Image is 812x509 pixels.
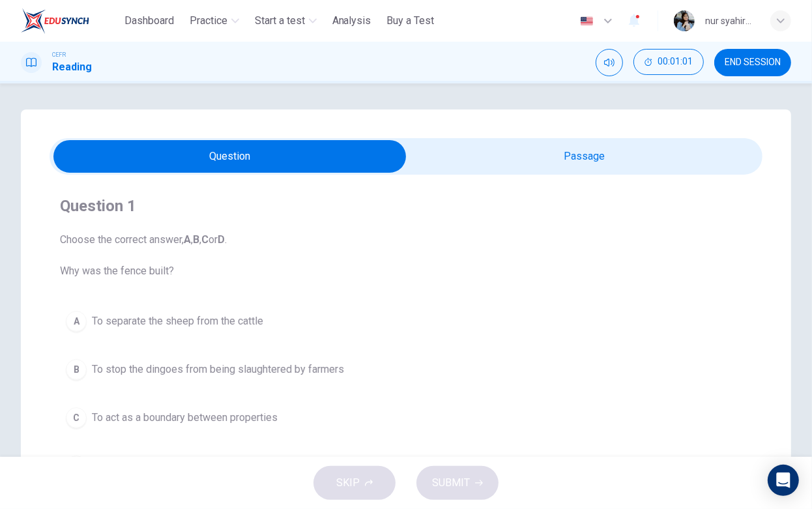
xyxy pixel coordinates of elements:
h1: Reading [52,59,92,75]
button: Buy a Test [382,9,440,33]
button: Start a test [250,9,322,33]
span: Analysis [332,13,371,29]
span: Buy a Test [387,13,435,29]
span: 00:01:01 [658,57,693,67]
button: Practice [184,9,244,33]
button: 00:01:01 [633,49,704,75]
span: To separate the sheep from the cattle [92,313,263,329]
div: C [66,407,87,428]
b: D [218,233,225,246]
div: Open Intercom Messenger [768,465,799,496]
button: Analysis [327,9,377,33]
button: DTo protect the Australian wool industry [60,450,752,482]
span: Dashboard [124,13,174,29]
div: Mute [596,49,623,76]
span: Start a test [255,13,305,29]
button: END SESSION [714,49,791,76]
b: C [201,233,209,246]
span: To stop the dingoes from being slaughtered by farmers [92,362,344,377]
h4: Question 1 [60,196,752,216]
div: A [66,311,87,332]
img: ELTC logo [21,8,89,34]
b: B [193,233,199,246]
div: B [66,359,87,380]
span: CEFR [52,50,66,59]
button: Dashboard [119,9,179,33]
button: CTo act as a boundary between properties [60,401,752,434]
button: BTo stop the dingoes from being slaughtered by farmers [60,353,752,386]
a: ELTC logo [21,8,119,34]
button: ATo separate the sheep from the cattle [60,305,752,338]
div: nur syahirah [705,13,755,29]
span: END SESSION [725,57,781,68]
img: en [579,16,595,26]
b: A [184,233,191,246]
img: Profile picture [674,10,695,31]
span: To act as a boundary between properties [92,410,278,426]
span: Choose the correct answer, , , or . Why was the fence built? [60,232,752,279]
span: Practice [190,13,227,29]
div: Hide [633,49,704,76]
div: D [66,456,87,476]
